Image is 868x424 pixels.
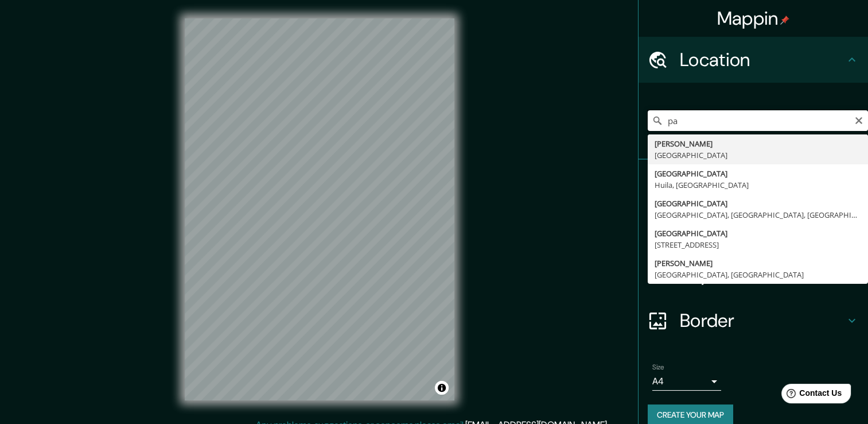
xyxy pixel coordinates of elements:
label: Size [652,363,664,372]
h4: Location [680,48,845,71]
div: [PERSON_NAME] [655,138,861,149]
div: [GEOGRAPHIC_DATA] [655,149,861,161]
div: [GEOGRAPHIC_DATA] [655,198,861,209]
div: Pins [639,160,868,206]
div: Huila, [GEOGRAPHIC_DATA] [655,179,861,191]
div: Location [639,37,868,83]
button: Clear [854,114,863,125]
button: Toggle attribution [435,381,449,395]
div: [GEOGRAPHIC_DATA] [655,168,861,179]
img: pin-icon.png [780,16,789,25]
div: [GEOGRAPHIC_DATA], [GEOGRAPHIC_DATA], [GEOGRAPHIC_DATA] [655,209,861,221]
div: [PERSON_NAME] [655,257,861,269]
canvas: Map [185,18,454,400]
iframe: Help widget launcher [766,379,855,411]
div: [GEOGRAPHIC_DATA], [GEOGRAPHIC_DATA] [655,269,861,280]
h4: Border [680,309,845,332]
h4: Layout [680,263,845,286]
div: Layout [639,252,868,298]
div: Border [639,298,868,344]
h4: Mappin [717,7,790,30]
input: Pick your city or area [648,110,868,131]
div: [GEOGRAPHIC_DATA] [655,228,861,239]
div: [STREET_ADDRESS] [655,239,861,250]
div: A4 [652,372,721,391]
div: Style [639,206,868,252]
